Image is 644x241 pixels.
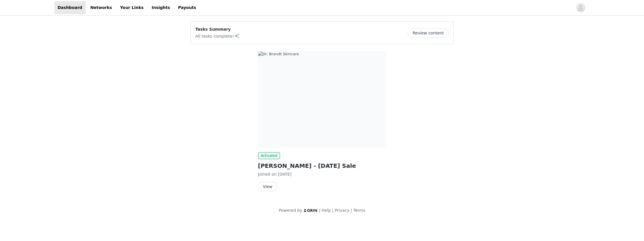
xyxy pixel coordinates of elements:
[319,208,320,213] span: |
[353,208,365,213] a: Terms
[195,26,240,32] p: Tasks Summary
[258,51,386,148] img: Dr. Brandt Skincare
[54,1,86,14] a: Dashboard
[258,185,277,189] a: View
[175,1,200,14] a: Payouts
[335,208,350,213] a: Privacy
[578,3,583,12] div: avatar
[258,172,277,176] span: Joined on
[278,172,292,176] span: [DATE]
[332,208,333,213] span: |
[87,1,115,14] a: Networks
[279,208,302,213] span: Powered by
[322,208,331,213] a: Help
[148,1,173,14] a: Insights
[258,182,277,191] button: View
[195,32,240,39] p: All tasks complete!
[258,152,280,159] span: Activated
[258,161,386,170] h2: [PERSON_NAME] - [DATE] Sale
[117,1,147,14] a: Your Links
[351,208,352,213] span: |
[303,209,318,212] img: logo
[408,28,449,38] button: Review content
